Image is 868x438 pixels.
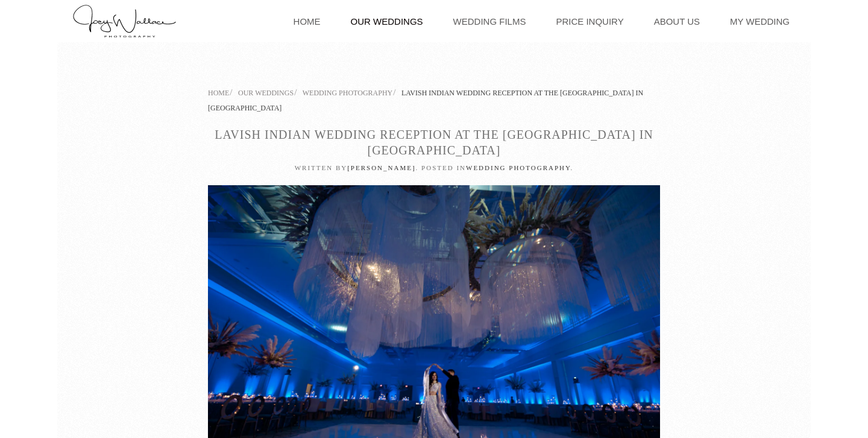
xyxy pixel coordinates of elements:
[208,127,660,158] h1: Lavish Indian Wedding Reception at the [GEOGRAPHIC_DATA] in [GEOGRAPHIC_DATA]
[347,164,415,171] a: [PERSON_NAME]
[208,163,660,173] p: Written by . Posted in .
[208,84,660,115] nav: Breadcrumb
[466,164,571,171] a: Wedding Photography
[208,89,229,97] a: Home
[208,89,643,112] span: Lavish Indian Wedding Reception at the [GEOGRAPHIC_DATA] in [GEOGRAPHIC_DATA]
[303,89,392,97] a: Wedding Photography
[238,89,294,97] a: Our Weddings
